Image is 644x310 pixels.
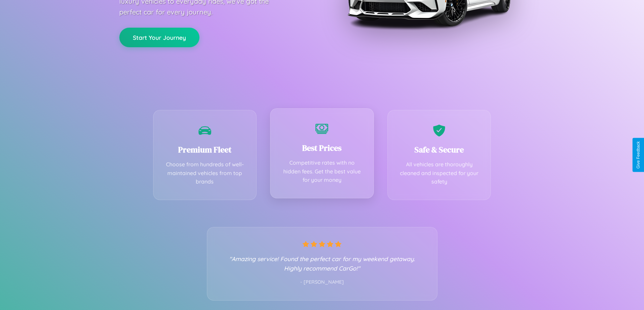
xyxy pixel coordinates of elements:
p: "Amazing service! Found the perfect car for my weekend getaway. Highly recommend CarGo!" [221,254,424,273]
h3: Best Prices [281,142,363,153]
p: Competitive rates with no hidden fees. Get the best value for your money [281,159,363,185]
button: Start Your Journey [119,28,199,47]
p: - [PERSON_NAME] [221,278,424,287]
p: All vehicles are thoroughly cleaned and inspected for your safety [398,160,481,186]
h3: Premium Fleet [164,144,246,155]
div: Give Feedback [636,141,641,169]
p: Choose from hundreds of well-maintained vehicles from top brands [164,160,246,186]
h3: Safe & Secure [398,144,481,155]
